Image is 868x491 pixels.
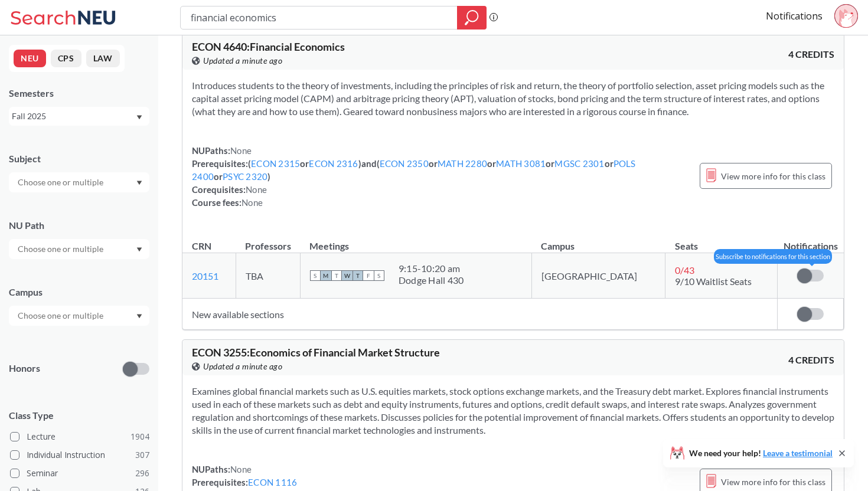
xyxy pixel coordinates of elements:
th: Meetings [300,228,531,253]
div: CRN [192,240,211,253]
span: None [246,184,267,195]
span: View more info for this class [721,169,825,184]
span: Updated a minute ago [203,54,282,67]
a: ECON 2350 [380,158,429,169]
a: 20151 [192,270,218,281]
td: New available sections [182,299,778,330]
button: CPS [51,50,81,67]
label: Lecture [10,429,149,444]
section: Examines global financial markets such as U.S. equities markets, stock options exchange markets, ... [192,385,834,437]
span: 0 / 43 [675,264,694,276]
label: Seminar [10,466,149,481]
span: S [310,270,321,281]
div: Dropdown arrow [9,172,149,192]
button: NEU [14,50,46,67]
a: Leave a testimonial [763,448,833,458]
div: magnifying glass [457,6,487,30]
span: Updated a minute ago [203,360,282,373]
span: Class Type [9,409,149,422]
input: Choose one or multiple [12,309,111,323]
a: MATH 2280 [438,158,487,169]
th: Professors [236,228,300,253]
span: 296 [135,467,149,480]
span: M [321,270,331,281]
button: LAW [86,50,120,67]
th: Notifications [778,228,844,253]
span: 9/10 Waitlist Seats [675,276,752,287]
span: None [230,464,252,474]
th: Seats [665,228,778,253]
input: Class, professor, course number, "phrase" [190,8,449,28]
input: Choose one or multiple [12,175,111,189]
a: PSYC 2320 [223,171,267,182]
span: None [242,197,263,208]
input: Choose one or multiple [12,242,111,256]
p: Honors [9,362,40,375]
svg: Dropdown arrow [136,247,142,252]
a: MATH 3081 [496,158,546,169]
span: W [342,270,353,281]
span: 4 CREDITS [788,353,834,366]
span: T [353,270,363,281]
span: 307 [135,449,149,461]
span: 1904 [130,430,149,443]
div: Dropdown arrow [9,239,149,259]
a: ECON 2315 [251,158,300,169]
td: [GEOGRAPHIC_DATA] [531,253,665,299]
a: ECON 1116 [248,477,297,487]
span: We need your help! [689,449,833,457]
section: Introduces students to the theory of investments, including the principles of risk and return, th... [192,79,834,118]
div: Fall 2025 [12,110,135,123]
svg: Dropdown arrow [136,181,142,185]
a: ECON 2316 [309,158,358,169]
div: Campus [9,286,149,299]
span: T [331,270,342,281]
span: View more info for this class [721,474,825,489]
div: Subject [9,152,149,165]
svg: magnifying glass [465,9,479,26]
div: Semesters [9,87,149,100]
div: Dodge Hall 430 [399,274,464,286]
span: ECON 3255 : Economics of Financial Market Structure [192,346,440,359]
span: S [374,270,384,281]
span: F [363,270,374,281]
svg: Dropdown arrow [136,115,142,120]
div: NUPaths: Prerequisites: ( or ) and ( or or or or or ) Corequisites: Course fees: [192,144,688,209]
div: Fall 2025Dropdown arrow [9,107,149,126]
td: TBA [236,253,300,299]
span: None [230,145,252,156]
th: Campus [531,228,665,253]
svg: Dropdown arrow [136,314,142,319]
a: MGSC 2301 [554,158,604,169]
div: NU Path [9,219,149,232]
label: Individual Instruction [10,447,149,463]
span: ECON 4640 : Financial Economics [192,40,345,53]
div: Dropdown arrow [9,306,149,326]
div: 9:15 - 10:20 am [399,263,464,274]
span: 4 CREDITS [788,48,834,61]
a: Notifications [766,9,823,22]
